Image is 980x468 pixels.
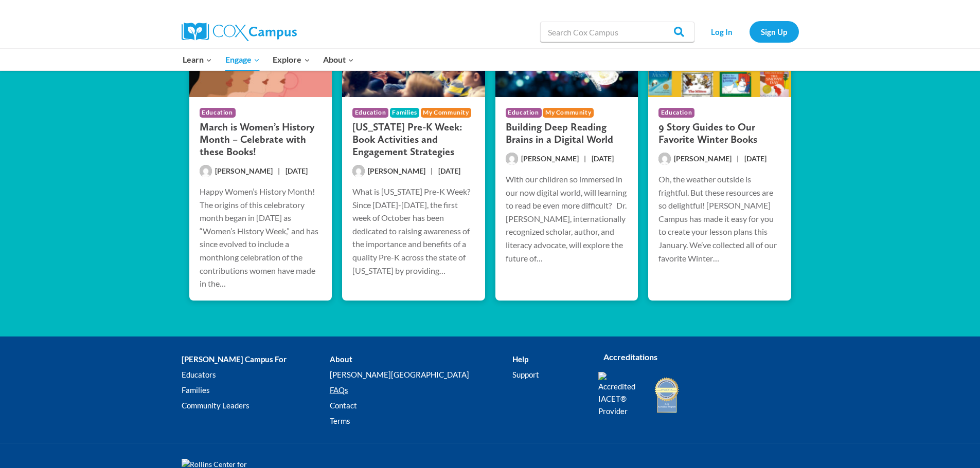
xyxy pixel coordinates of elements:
[219,49,266,70] button: Child menu of Engage
[266,49,317,70] button: Child menu of Explore
[658,108,694,118] span: Education
[700,21,799,42] nav: Secondary Navigation
[200,185,322,290] p: Happy Women’s History Month! The origins of this celebratory month began in [DATE] as “Women’s Hi...
[330,414,512,429] a: Terms
[512,367,582,383] a: Support
[700,21,744,42] a: Log In
[316,49,361,70] button: Child menu of About
[543,108,594,118] span: My Community
[182,367,330,383] a: Educators
[200,121,322,158] h3: March is Women’s History Month – Celebrate with these Books!
[368,166,425,175] span: [PERSON_NAME]
[598,372,642,417] img: Accredited IACET® Provider
[189,22,332,301] a: March is Women’s History Month – Celebrate with these Books! Education March is Women’s History M...
[750,21,799,42] a: Sign Up
[521,154,579,163] span: [PERSON_NAME]
[658,173,781,265] p: Oh, the weather outside is frightful. But these resources are so delightful! [PERSON_NAME] Campus...
[330,398,512,414] a: Contact
[215,166,273,175] span: [PERSON_NAME]
[286,165,308,177] time: [DATE]
[342,22,485,301] a: Georgia Pre-K Week: Book Activities and Engagement Strategies Education Families My Community [US...
[658,121,781,145] h3: 9 Story Guides to Our Favorite Winter Books
[182,23,297,41] img: Cox Campus
[352,121,475,158] h3: [US_STATE] Pre-K Week: Book Activities and Engagement Strategies
[421,108,472,118] span: My Community
[506,173,628,265] p: With our children so immersed in our now digital world, will learning to read be even more diffic...
[540,22,694,42] input: Search Cox Campus
[176,49,361,70] nav: Primary Navigation
[592,153,614,164] time: [DATE]
[603,352,657,362] strong: Accreditations
[390,108,419,118] span: Families
[176,49,219,70] button: Child menu of Learn
[330,367,512,383] a: [PERSON_NAME][GEOGRAPHIC_DATA]
[182,398,330,414] a: Community Leaders
[654,376,680,414] img: IDA Accredited
[744,153,767,164] time: [DATE]
[648,22,791,301] a: 9 Story Guides to Our Favorite Winter Books Education 9 Story Guides to Our Favorite Winter Books...
[352,108,388,118] span: Education
[506,121,628,145] h3: Building Deep Reading Brains in a Digital World
[182,383,330,398] a: Families
[438,165,460,177] time: [DATE]
[352,185,475,277] p: What is [US_STATE] Pre-K Week? Since [DATE]-[DATE], the first week of October has been dedicated ...
[330,383,512,398] a: FAQs
[495,22,638,301] a: Building Deep Reading Brains in a Digital World Education My Community Building Deep Reading Brai...
[200,108,236,118] span: Education
[506,108,542,118] span: Education
[674,154,732,163] span: [PERSON_NAME]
